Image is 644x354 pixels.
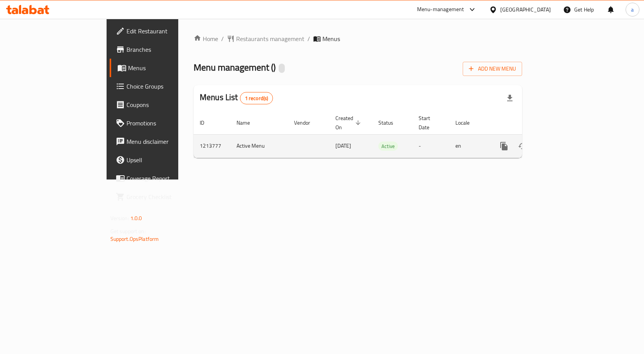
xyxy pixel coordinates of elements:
span: Grocery Checklist [127,192,208,201]
span: Vendor [294,118,320,127]
li: / [221,34,224,43]
span: 1.0.0 [130,213,142,223]
button: Change Status [513,137,532,155]
span: Restaurants management [236,34,304,43]
a: Choice Groups [110,77,214,95]
div: [GEOGRAPHIC_DATA] [500,5,551,14]
th: Actions [489,111,575,135]
span: Upsell [127,155,208,165]
span: Add New Menu [469,64,516,74]
span: a [631,5,634,14]
td: en [449,134,489,158]
span: Choice Groups [127,82,208,91]
a: Promotions [110,114,214,132]
a: Coverage Report [110,169,214,188]
nav: breadcrumb [194,34,522,43]
span: Get support on: [110,226,146,236]
span: Start Date [419,114,440,132]
div: Total records count [240,92,273,104]
a: Menu disclaimer [110,132,214,151]
span: [DATE] [335,141,351,151]
a: Edit Restaurant [110,22,214,40]
span: Menu disclaimer [127,137,208,146]
a: Restaurants management [227,34,304,43]
table: enhanced table [194,111,575,158]
button: more [495,137,513,155]
span: Promotions [127,119,208,128]
span: Branches [127,45,208,54]
h2: Menus List [200,92,273,104]
span: Menus [322,34,340,43]
span: Menus [128,63,208,72]
span: Active [378,142,398,151]
div: Menu-management [417,5,464,14]
span: 1 record(s) [240,95,273,102]
span: Status [378,118,403,127]
span: ID [200,118,214,127]
span: Created On [335,114,363,132]
li: / [307,34,310,43]
a: Upsell [110,151,214,169]
span: Menu management ( ) [194,59,276,76]
button: Add New Menu [463,62,522,76]
span: Version: [110,213,129,223]
div: Export file [501,89,519,107]
a: Support.OpsPlatform [110,234,159,244]
span: Name [237,118,260,127]
a: Coupons [110,95,214,114]
span: Locale [455,118,480,127]
td: Active Menu [230,134,288,158]
td: - [412,134,449,158]
a: Menus [110,59,214,77]
span: Coupons [127,100,208,109]
a: Grocery Checklist [110,188,214,206]
a: Branches [110,40,214,59]
span: Coverage Report [127,174,208,183]
span: Edit Restaurant [127,26,208,36]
